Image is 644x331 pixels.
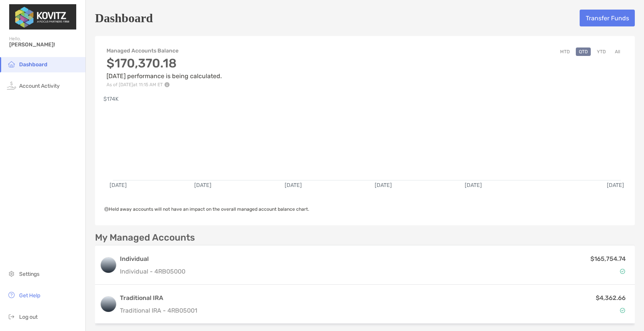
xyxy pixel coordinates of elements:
[7,59,16,69] img: household icon
[7,290,16,300] img: get-help icon
[590,254,626,264] p: $165,754.74
[612,48,623,56] button: All
[95,9,153,27] h5: Dashboard
[9,41,81,48] span: [PERSON_NAME]!
[620,308,625,313] img: Account Status icon
[19,271,39,277] span: Settings
[285,182,302,189] text: [DATE]
[19,61,48,68] span: Dashboard
[164,82,170,87] img: Performance Info
[120,306,197,315] p: Traditional IRA - 4RB05001
[557,48,573,56] button: MTD
[620,269,625,274] img: Account Status icon
[608,182,625,189] text: [DATE]
[110,182,127,189] text: [DATE]
[107,48,222,54] h4: Managed Accounts Balance
[101,257,116,273] img: logo account
[7,81,16,90] img: activity icon
[19,314,38,320] span: Log out
[596,293,626,303] p: $4,362.66
[104,206,309,212] span: Held away accounts will not have an impact on the overall managed account balance chart.
[103,96,119,102] text: $174K
[594,48,609,56] button: YTD
[19,292,40,299] span: Get Help
[95,233,195,243] p: My Managed Accounts
[107,82,222,87] p: As of [DATE] at 11:15 AM ET
[9,3,76,31] img: Zoe Logo
[120,293,197,303] h3: Traditional IRA
[107,56,222,87] div: [DATE] performance is being calculated.
[580,10,635,26] button: Transfer Funds
[101,297,116,312] img: logo account
[19,83,60,89] span: Account Activity
[7,312,16,321] img: logout icon
[120,267,185,276] p: Individual - 4RB05000
[375,182,392,189] text: [DATE]
[107,56,222,70] h3: $170,370.18
[195,182,212,189] text: [DATE]
[120,254,185,264] h3: Individual
[576,48,591,56] button: QTD
[7,269,16,278] img: settings icon
[465,182,483,189] text: [DATE]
